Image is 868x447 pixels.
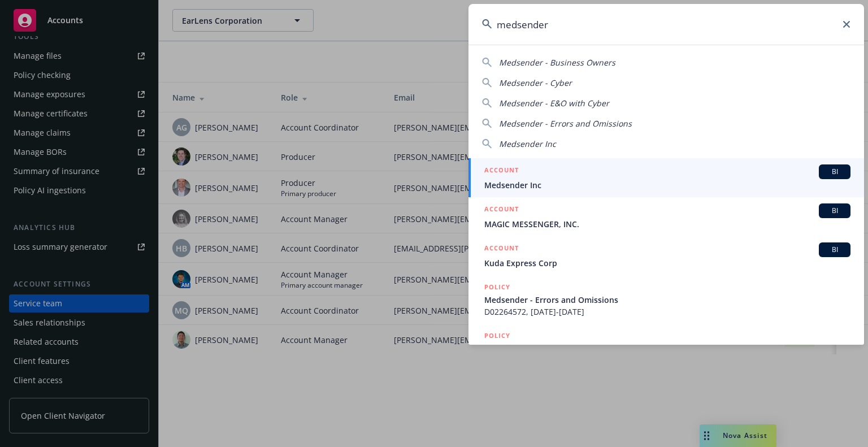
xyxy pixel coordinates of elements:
[499,118,632,129] span: Medsender - Errors and Omissions
[468,197,864,236] a: ACCOUNTBIMAGIC MESSENGER, INC.
[468,236,864,275] a: ACCOUNTBIKuda Express Corp
[499,57,615,68] span: Medsender - Business Owners
[484,164,519,178] h5: ACCOUNT
[484,281,510,293] h5: POLICY
[484,218,850,230] span: MAGIC MESSENGER, INC.
[484,342,850,354] span: Medsender - Cyber
[484,203,519,217] h5: ACCOUNT
[484,179,850,191] span: Medsender Inc
[484,330,510,341] h5: POLICY
[499,138,556,149] span: Medsender Inc
[484,242,519,256] h5: ACCOUNT
[468,158,864,197] a: ACCOUNTBIMedsender Inc
[823,206,846,216] span: BI
[499,77,572,88] span: Medsender - Cyber
[468,324,864,372] a: POLICYMedsender - Cyber
[468,275,864,324] a: POLICYMedsender - Errors and OmissionsD02264572, [DATE]-[DATE]
[484,294,850,306] span: Medsender - Errors and Omissions
[499,98,609,109] span: Medsender - E&O with Cyber
[823,167,846,177] span: BI
[468,4,864,45] input: Search...
[484,306,850,318] span: D02264572, [DATE]-[DATE]
[484,257,850,269] span: Kuda Express Corp
[823,245,846,255] span: BI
